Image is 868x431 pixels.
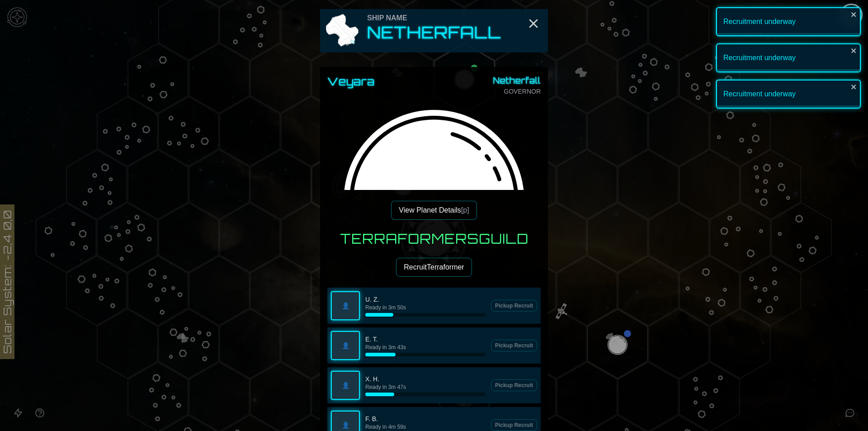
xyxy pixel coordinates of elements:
[342,341,349,350] span: 👤
[327,103,541,317] img: Veyara
[491,300,537,312] button: Pickup Recruit
[365,304,486,311] p: Ready in 3m 50s
[493,74,541,87] span: Netherfall
[851,47,857,54] button: close
[493,74,541,96] div: GOVERNOR
[716,7,861,36] div: Recruitment underway
[851,83,857,90] button: close
[365,414,486,423] p: F. B.
[851,11,857,18] button: close
[340,231,528,247] h3: Terraformers Guild
[716,80,861,109] div: Recruitment underway
[327,74,375,89] h3: Veyara
[342,421,349,430] span: 👤
[491,340,537,351] button: Pickup Recruit
[365,295,486,304] p: U. Z.
[342,301,349,310] span: 👤
[396,258,472,277] button: RecruitTerraformer
[526,16,541,31] button: Close
[491,379,537,391] button: Pickup Recruit
[365,344,486,351] p: Ready in 3m 43s
[365,335,486,344] p: E. T.
[391,201,476,220] button: View Planet Details[p]
[365,384,486,391] p: Ready in 3m 47s
[324,13,360,49] img: Ship Icon
[367,13,501,24] div: Ship Name
[367,24,501,42] h2: Netherfall
[365,374,486,384] p: X. H.
[461,206,469,214] span: [p]
[342,381,349,390] span: 👤
[716,43,861,72] div: Recruitment underway
[491,419,537,431] button: Pickup Recruit
[365,423,486,431] p: Ready in 4m 59s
